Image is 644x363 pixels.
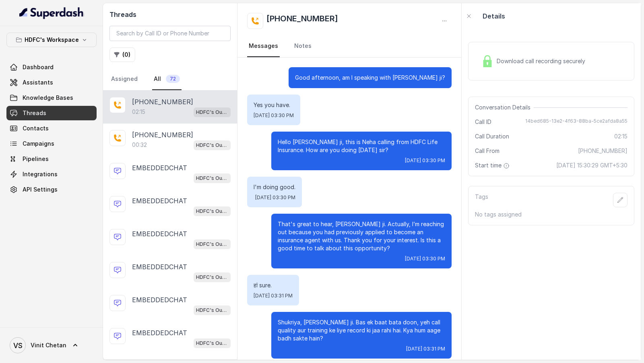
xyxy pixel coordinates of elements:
p: [PHONE_NUMBER] [132,130,193,140]
nav: Tabs [109,68,231,90]
span: [DATE] 03:30 PM [255,194,295,201]
p: 00:32 [132,141,147,149]
a: Threads [6,106,97,120]
p: HDFC's Outbound POSP Webinar Outreach AI Agent [196,207,228,215]
p: HDFC's Outbound POSP Webinar Outreach AI Agent [196,141,228,149]
span: [DATE] 03:31 PM [406,346,445,352]
span: Vinit Chetan [31,341,66,349]
a: Dashboard [6,60,97,74]
p: EMBEDDEDCHAT [132,196,187,206]
p: Tags [475,193,488,207]
span: Campaigns [23,140,54,148]
p: EMBEDDEDCHAT [132,295,187,305]
span: Conversation Details [475,103,534,111]
span: Call From [475,147,500,155]
p: HDFC's Outbound POSP Webinar Outreach AI Agent [196,306,228,314]
span: Integrations [23,170,58,178]
p: हां sure. [254,281,293,289]
p: EMBEDDEDCHAT [132,262,187,272]
p: HDFC's Workspace [25,35,79,45]
p: Yes you have. [254,101,294,109]
p: Details [483,11,505,21]
p: That's great to hear, [PERSON_NAME] ji. Actually, I’m reaching out because you had previously app... [278,220,445,252]
a: Assigned [109,68,139,90]
span: Pipelines [23,155,49,163]
span: Dashboard [23,63,54,71]
p: HDFC's Outbound POSP Webinar Outreach AI Agent [196,240,228,248]
p: EMBEDDEDCHAT [132,328,187,338]
span: 14bed685-13e2-4f63-88ba-5ce2afda8a55 [525,118,627,126]
span: Threads [23,109,46,117]
span: [DATE] 03:31 PM [254,293,293,299]
img: Lock Icon [481,55,493,67]
span: API Settings [23,186,58,194]
h2: [PHONE_NUMBER] [266,13,338,29]
p: HDFC's Outbound POSP Webinar Outreach AI Agent [196,174,228,182]
a: API Settings [6,182,97,197]
span: [PHONE_NUMBER] [578,147,627,155]
p: Hello [PERSON_NAME] ji, this is Neha calling from HDFC Life Insurance. How are you doing [DATE] sir? [278,138,445,154]
a: Messages [247,35,280,57]
p: HDFC's Outbound POSP Webinar Outreach AI Agent [196,108,228,116]
a: Knowledge Bases [6,91,97,105]
span: Knowledge Bases [23,94,73,102]
span: [DATE] 03:30 PM [405,157,445,164]
p: HDFC's Outbound POSP Webinar Outreach AI Agent [196,339,228,347]
a: Contacts [6,121,97,136]
span: [DATE] 03:30 PM [254,112,294,119]
span: [DATE] 15:30:29 GMT+5:30 [556,161,627,169]
span: Call ID [475,118,491,126]
span: Start time [475,161,511,169]
text: VS [13,341,23,350]
span: 02:15 [614,132,627,140]
input: Search by Call ID or Phone Number [109,26,231,41]
a: Vinit Chetan [6,334,97,357]
a: Campaigns [6,136,97,151]
p: I'm doing good. [254,183,295,191]
span: Contacts [23,124,49,132]
p: EMBEDDEDCHAT [132,229,187,239]
button: HDFC's Workspace [6,33,97,47]
a: Notes [293,35,313,57]
p: HDFC's Outbound POSP Webinar Outreach AI Agent [196,273,228,281]
img: light.svg [19,6,84,19]
span: Assistants [23,78,53,87]
p: [PHONE_NUMBER] [132,97,193,107]
a: Integrations [6,167,97,181]
h2: Threads [109,10,231,19]
span: [DATE] 03:30 PM [405,256,445,262]
p: 02:15 [132,108,145,116]
a: Pipelines [6,152,97,166]
p: EMBEDDEDCHAT [132,163,187,173]
span: Call Duration [475,132,509,140]
button: (0) [109,47,135,62]
p: No tags assigned [475,210,627,219]
span: 72 [166,75,180,83]
p: Shukriya, [PERSON_NAME] ji. Bas ek baat bata doon, yeh call quality aur training ke liye record k... [278,318,445,342]
a: All72 [152,68,182,90]
p: Good afternoon, am I speaking with [PERSON_NAME] ji? [295,74,445,82]
span: Download call recording securely [497,57,588,65]
a: Assistants [6,75,97,90]
nav: Tabs [247,35,452,57]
